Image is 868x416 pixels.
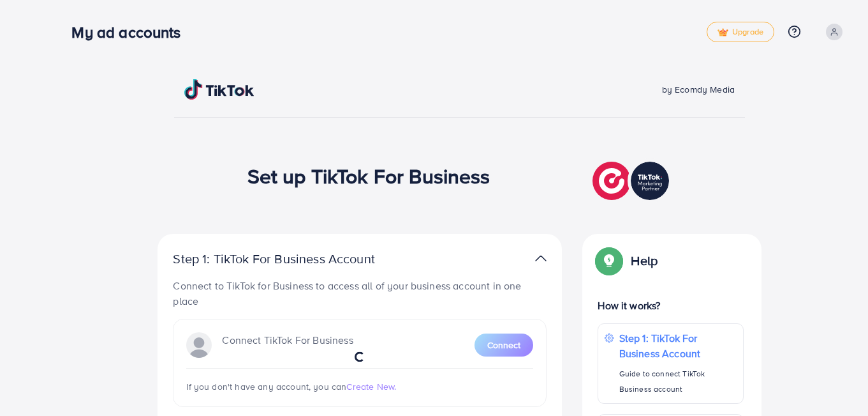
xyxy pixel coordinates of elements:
img: TikTok partner [592,158,672,203]
img: tick [717,28,728,37]
h1: Set up TikTok For Business [247,164,490,188]
img: TikTok [184,79,254,100]
p: How it works? [598,298,743,313]
span: by Ecomdy Media [662,83,735,96]
img: Popup guide [598,249,621,272]
h3: My ad accounts [71,23,191,42]
p: Help [631,253,658,268]
p: Step 1: TikTok For Business Account [173,251,415,266]
img: TikTok partner [535,249,547,268]
p: Guide to connect TikTok Business account [619,366,737,397]
a: tickUpgrade [707,22,774,42]
p: Step 1: TikTok For Business Account [619,330,737,361]
span: Upgrade [717,27,763,37]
